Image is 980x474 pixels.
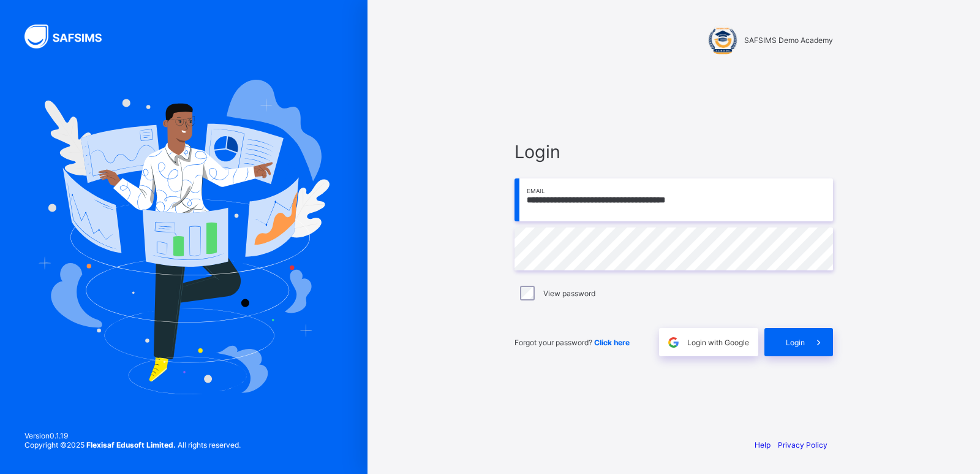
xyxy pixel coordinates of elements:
img: google.396cfc9801f0270233282035f929180a.svg [666,335,680,350]
a: Privacy Policy [778,440,827,449]
a: Help [755,440,771,449]
span: Login [514,141,833,162]
span: SAFSIMS Demo Academy [744,36,833,45]
span: Login [786,338,805,347]
img: Hero Image [38,80,330,394]
span: Version 0.1.19 [24,431,241,440]
span: Copyright © 2025 All rights reserved. [24,440,241,449]
strong: Flexisaf Edusoft Limited. [86,440,176,449]
a: Click here [594,338,630,347]
img: SAFSIMS Logo [24,25,116,48]
label: View password [543,289,595,298]
span: Login with Google [687,338,749,347]
span: Forgot your password? [514,338,630,347]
